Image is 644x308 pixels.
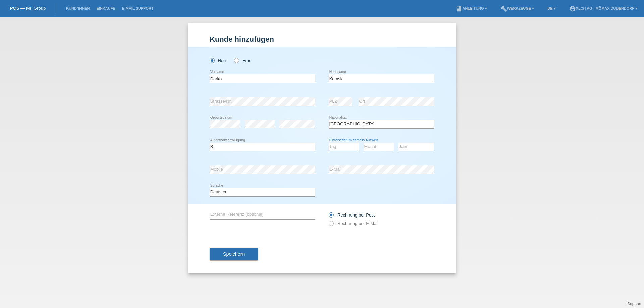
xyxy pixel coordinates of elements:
[329,212,333,221] input: Rechnung per Post
[329,221,333,229] input: Rechnung per E-Mail
[210,248,258,260] button: Speichern
[544,6,559,10] a: DE ▾
[452,6,490,10] a: bookAnleitung ▾
[234,58,238,62] input: Frau
[93,6,118,10] a: Einkäufe
[500,5,507,12] i: build
[10,6,46,11] a: POS — MF Group
[210,35,434,43] h1: Kunde hinzufügen
[119,6,157,10] a: E-Mail Support
[497,6,538,10] a: buildWerkzeuge ▾
[210,58,214,62] input: Herr
[63,6,93,10] a: Kund*innen
[627,302,641,306] a: Support
[223,251,245,257] span: Speichern
[566,6,641,10] a: account_circleXLCH AG - Mömax Dübendorf ▾
[569,5,576,12] i: account_circle
[329,212,375,218] label: Rechnung per Post
[210,58,226,63] label: Herr
[455,5,462,12] i: book
[329,221,378,226] label: Rechnung per E-Mail
[234,58,251,63] label: Frau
